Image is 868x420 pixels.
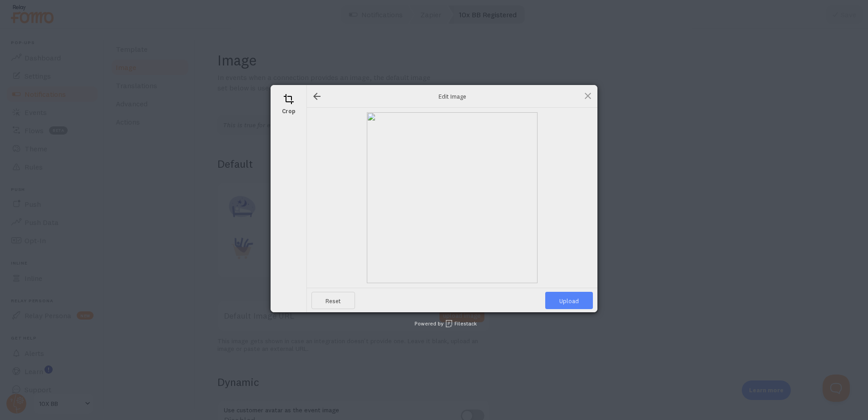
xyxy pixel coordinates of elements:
[545,292,593,309] span: Upload
[311,91,322,102] div: Go back
[392,312,477,335] div: Powered by Filestack
[361,92,543,100] span: Edit Image
[273,87,305,119] div: Crop
[311,292,355,309] span: Reset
